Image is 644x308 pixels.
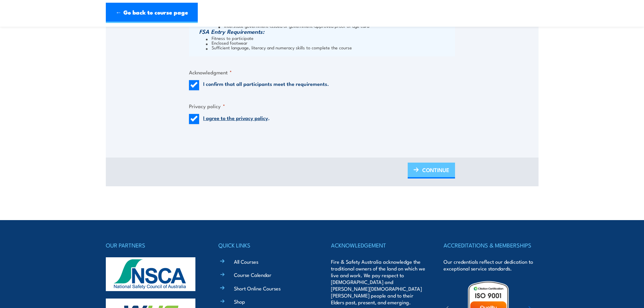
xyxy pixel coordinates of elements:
h4: ACCREDITATIONS & MEMBERSHIPS [444,240,538,250]
h3: FSA Entry Requirements: [199,28,453,35]
legend: Privacy policy [189,102,225,110]
a: Short Online Courses [234,285,281,292]
li: Sufficient language, literacy and numeracy skills to complete the course [206,45,453,50]
a: ← Go back to course page [106,3,198,23]
a: CONTINUE [408,163,455,179]
a: I agree to the privacy policy [203,114,268,121]
label: . [203,114,270,124]
li: Enclosed footwear [206,40,453,45]
p: Fire & Safety Australia acknowledge the traditional owners of the land on which we live and work.... [331,258,426,306]
label: I confirm that all participants meet the requirements. [203,80,329,90]
span: CONTINUE [422,161,449,179]
h4: OUR PARTNERS [106,240,200,250]
img: nsca-logo-footer [106,257,195,291]
a: All Courses [234,258,258,265]
li: Fitness to participate [206,35,453,40]
legend: Acknowledgment [189,68,232,76]
h4: QUICK LINKS [218,240,313,250]
li: Interstate government-issued or government-approved proof of age card [218,23,453,28]
p: Our credentials reflect our dedication to exceptional service standards. [444,258,538,272]
a: Course Calendar [234,271,271,278]
h4: ACKNOWLEDGEMENT [331,240,426,250]
a: Shop [234,298,245,305]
